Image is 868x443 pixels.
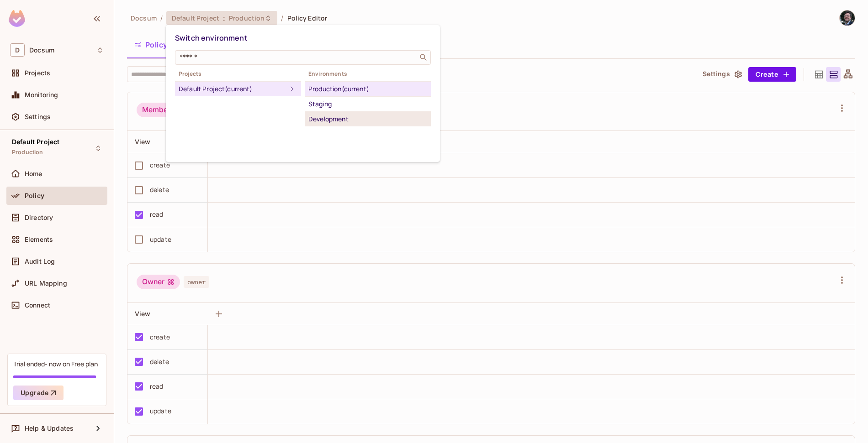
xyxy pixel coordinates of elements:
[308,99,427,109] div: Staging
[305,70,431,78] span: Environments
[175,70,301,78] span: Projects
[179,83,286,94] div: Default Project (current)
[175,33,248,43] span: Switch environment
[308,83,427,94] div: Production (current)
[308,114,427,125] div: Development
